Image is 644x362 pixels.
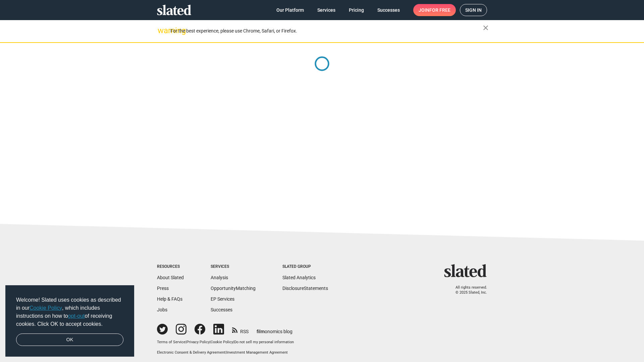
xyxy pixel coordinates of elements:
[5,285,134,357] div: cookieconsent
[419,4,450,16] span: Join
[282,275,316,280] a: Slated Analytics
[211,286,256,291] a: OpportunityMatching
[312,4,341,16] a: Services
[157,307,167,312] a: Jobs
[372,4,405,16] a: Successes
[211,264,256,269] div: Services
[157,340,185,344] a: Terms of Service
[234,340,294,345] button: Do not sell my personal information
[317,4,335,16] span: Services
[157,264,184,269] div: Resources
[429,4,450,16] span: for free
[157,286,169,291] a: Press
[460,4,487,16] a: Sign in
[343,4,369,16] a: Pricing
[413,4,456,16] a: Joinfor free
[377,4,400,16] span: Successes
[271,4,309,16] a: Our Platform
[282,264,328,269] div: Slated Group
[211,307,232,312] a: Successes
[448,285,487,295] p: All rights reserved. © 2025 Slated, Inc.
[257,329,265,334] span: film
[226,350,288,355] a: Investment Management Agreement
[276,4,304,16] span: Our Platform
[157,275,184,280] a: About Slated
[68,313,85,319] a: opt-out
[30,305,62,311] a: Cookie Policy
[282,286,328,291] a: DisclosureStatements
[211,296,234,302] a: EP Services
[185,340,186,344] span: |
[232,324,249,335] a: RSS
[465,4,482,16] span: Sign in
[158,26,166,35] mat-icon: warning
[157,350,225,355] a: Electronic Consent & Delivery Agreement
[186,340,210,344] a: Privacy Policy
[170,26,483,36] div: For the best experience, please use Chrome, Safari, or Firefox.
[482,24,490,32] mat-icon: close
[349,4,364,16] span: Pricing
[210,340,211,344] span: |
[211,340,233,344] a: Cookie Policy
[211,275,228,280] a: Analysis
[16,296,123,328] span: Welcome! Slated uses cookies as described in our , which includes instructions on how to of recei...
[225,350,226,355] span: |
[233,340,234,344] span: |
[16,334,123,346] a: dismiss cookie message
[257,323,292,335] a: filmonomics blog
[157,296,182,302] a: Help & FAQs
